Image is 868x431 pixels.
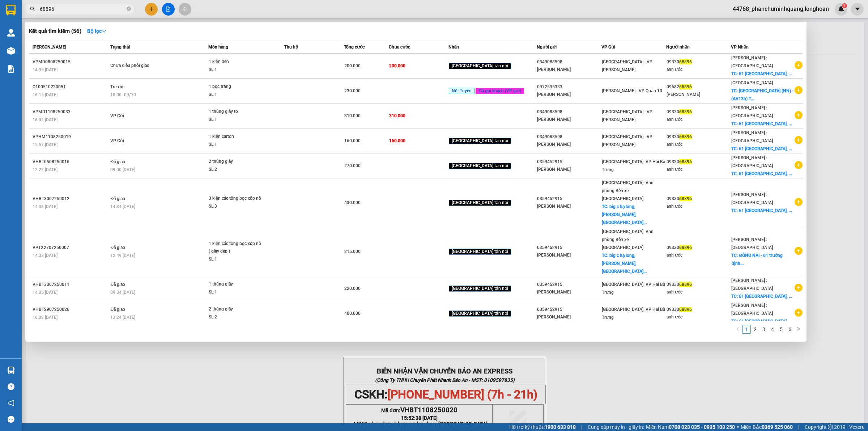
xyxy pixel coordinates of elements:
span: 14:35 [DATE] [33,67,58,72]
div: VPHM1108250019 [33,133,108,141]
div: VPTX2707250007 [33,244,108,252]
div: SL: 3 [209,203,263,211]
span: [GEOGRAPHIC_DATA] tận nơi [449,286,511,292]
span: 13:24 [DATE] [110,315,135,320]
div: [PERSON_NAME] [537,116,601,123]
span: TC: ĐỒNG NAI - 61 trường định... [731,253,783,266]
span: 16:08 [DATE] [33,315,58,320]
div: VHBT3007250011 [33,281,108,288]
span: Nhãn [448,45,459,50]
span: 15:57 [DATE] [33,142,58,147]
span: 14:33 [DATE] [33,253,58,258]
span: 68896 [679,134,692,139]
span: [GEOGRAPHIC_DATA] : VP [PERSON_NAME] [602,59,652,72]
span: Tổng cước [344,45,365,50]
span: Người gửi [537,45,557,50]
img: warehouse-icon [7,47,15,55]
div: 1 kiện đen [209,58,263,66]
span: 230.000 [344,88,361,93]
strong: PHIẾU DÁN LÊN HÀNG [51,3,146,13]
strong: CSKH: [20,16,38,22]
span: 12:22 [DATE] [33,167,58,172]
strong: Bộ lọc [87,28,107,34]
span: plus-circle [795,309,803,317]
span: [GEOGRAPHIC_DATA] tận nơi [449,63,511,69]
span: [PERSON_NAME] : [GEOGRAPHIC_DATA] [731,237,773,250]
span: search [30,7,35,12]
li: 6 [786,325,794,334]
div: 09330 [667,306,731,313]
span: 68896 [679,307,692,312]
span: 310.000 [389,113,405,118]
div: [PERSON_NAME] [537,252,601,259]
span: [GEOGRAPHIC_DATA] tận nơi [449,249,511,255]
span: 16:32 [DATE] [33,117,58,122]
div: 09330 [667,158,731,166]
span: TC: 61 [GEOGRAPHIC_DATA], ... [731,71,792,76]
li: Previous Page [733,325,742,334]
div: [PERSON_NAME] [537,288,601,296]
span: 12:49 [DATE] [110,253,135,258]
span: [PERSON_NAME] : [GEOGRAPHIC_DATA] [731,55,773,68]
span: plus-circle [795,284,803,292]
div: VPMD1108250033 [33,108,108,116]
span: [GEOGRAPHIC_DATA]: VP Hai Bà Trưng [602,307,665,320]
span: 16:15 [DATE] [33,92,58,97]
div: 09330 [667,58,731,66]
span: TC: [GEOGRAPHIC_DATA] (NN) - (AV13h) T... [731,88,793,101]
div: Chưa điều phối giao [110,62,165,70]
div: anh ước [667,203,731,210]
div: Q100510230051 [33,83,108,91]
span: plus-circle [795,86,803,94]
span: 160.000 [344,138,361,143]
div: [PERSON_NAME] [537,313,601,321]
span: TC: 61 [GEOGRAPHIC_DATA], ... [731,294,792,299]
span: plus-circle [795,111,803,119]
span: Chưa cước [389,45,410,50]
div: [PERSON_NAME] [537,203,601,210]
span: [GEOGRAPHIC_DATA] tận nơi [449,163,511,169]
span: VP Nhận [731,45,749,50]
div: VPMD0808250015 [33,58,108,66]
span: TC: 61 [GEOGRAPHIC_DATA], ... [731,208,792,213]
span: 68896 [679,282,692,287]
span: [PERSON_NAME] : [GEOGRAPHIC_DATA] [731,130,773,143]
div: [PERSON_NAME] [667,91,731,98]
div: 1 thùng giấy [209,280,263,288]
img: solution-icon [7,65,15,73]
span: [GEOGRAPHIC_DATA]: VP Hai Bà Trưng [602,159,665,172]
span: VP Gửi [601,45,615,50]
li: 5 [777,325,786,334]
span: Thu hộ [284,45,298,50]
div: VHBT0508250016 [33,158,108,166]
span: [PHONE_NUMBER] [3,16,55,28]
span: 14:34 [DATE] [110,204,135,209]
span: plus-circle [795,198,803,206]
span: 215.000 [344,249,361,254]
div: [PERSON_NAME] [537,141,601,148]
div: 0349088598 [537,108,601,116]
div: 09330 [667,108,731,116]
span: CÔNG TY TNHH CHUYỂN PHÁT NHANH BẢO AN [57,16,144,29]
div: 09682 [667,83,731,91]
span: Trên xe [110,84,124,89]
div: 0349088598 [537,58,601,66]
div: SL: 2 [209,313,263,321]
div: 09330 [667,133,731,141]
span: 68896 [679,159,692,164]
span: [GEOGRAPHIC_DATA] tận nơi [449,310,511,317]
li: 1 [742,325,751,334]
span: VP Gửi [110,138,124,143]
span: Đã gọi khách (VP gửi) [476,88,524,94]
div: 09330 [667,195,731,203]
span: Mã đơn: VHBT1108250020 [3,39,111,48]
div: [PERSON_NAME] [537,66,601,73]
span: 220.000 [344,286,361,291]
a: 6 [786,325,794,333]
span: [GEOGRAPHIC_DATA] [731,80,773,85]
span: [PERSON_NAME] : [GEOGRAPHIC_DATA] [731,192,773,205]
li: 4 [768,325,777,334]
span: close-circle [127,7,131,11]
span: 200.000 [389,63,405,68]
div: 0359452915 [537,158,601,166]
